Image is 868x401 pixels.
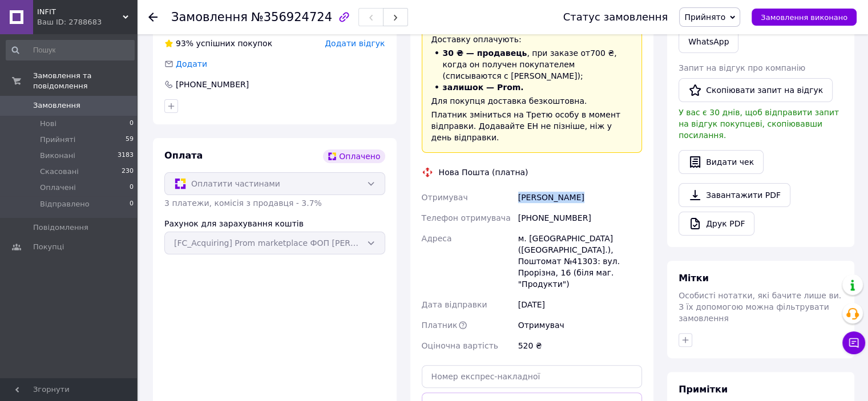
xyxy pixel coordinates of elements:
[679,30,738,53] a: WhatsApp
[171,10,248,24] span: Замовлення
[176,59,207,68] span: Додати
[122,167,134,177] span: 230
[37,17,137,27] div: Ваш ID: 2788683
[422,341,498,350] span: Оціночна вартість
[164,38,272,49] div: успішних покупок
[431,34,633,45] div: Доставку оплачують:
[118,151,134,161] span: 3183
[33,222,88,233] span: Повідомлення
[422,300,487,309] span: Дата відправки
[6,40,135,60] input: Пошук
[516,335,644,356] div: 520 ₴
[684,13,725,22] span: Прийнято
[679,63,805,72] span: Запит на відгук про компанію
[40,151,75,161] span: Виконані
[679,183,790,207] a: Завантажити PDF
[164,150,203,161] span: Оплата
[431,95,633,107] div: Для покупця доставка безкоштовна.
[323,149,385,163] div: Оплачено
[33,242,64,252] span: Покупці
[752,9,857,26] button: Замовлення виконано
[148,11,158,23] div: Повернутися назад
[130,183,134,193] span: 0
[761,13,847,22] span: Замовлення виконано
[842,331,865,354] button: Чат з покупцем
[37,7,123,17] span: INFIT
[516,294,644,315] div: [DATE]
[176,39,193,48] span: 93%
[679,150,764,174] button: Видати чек
[679,108,839,140] span: У вас є 30 днів, щоб відправити запит на відгук покупцеві, скопіювавши посилання.
[679,78,833,102] button: Скопіювати запит на відгук
[431,109,633,143] div: Платник зміниться на Третю особу в момент відправки. Додавайте ЕН не пізніше, ніж у день відправки.
[422,234,452,243] span: Адреса
[679,212,754,236] a: Друк PDF
[40,119,56,129] span: Нові
[516,228,644,294] div: м. [GEOGRAPHIC_DATA] ([GEOGRAPHIC_DATA].), Поштомат №41303: вул. Прорізна, 16 (біля маг. "Продукти")
[422,365,643,388] input: Номер експрес-накладної
[175,79,250,90] div: [PHONE_NUMBER]
[130,199,134,209] span: 0
[164,218,385,229] div: Рахунок для зарахування коштів
[130,119,134,129] span: 0
[422,321,458,330] span: Платник
[679,273,709,283] span: Мітки
[443,48,527,58] span: 30 ₴ — продавець
[516,315,644,335] div: Отримувач
[164,199,322,208] span: 3 платежи, комісія з продавця - 3.7%
[251,10,332,24] span: №356924724
[563,11,668,23] div: Статус замовлення
[422,193,468,202] span: Отримувач
[33,100,80,111] span: Замовлення
[679,291,841,323] span: Особисті нотатки, які бачите лише ви. З їх допомогою можна фільтрувати замовлення
[325,39,385,48] span: Додати відгук
[443,83,524,92] span: залишок — Prom.
[33,71,137,91] span: Замовлення та повідомлення
[126,135,134,145] span: 59
[40,199,90,209] span: Відправлено
[516,208,644,228] div: [PHONE_NUMBER]
[40,183,76,193] span: Оплачені
[431,47,633,82] li: , при заказе от 700 ₴ , когда он получен покупателем (списываются с [PERSON_NAME]);
[679,384,728,395] span: Примітки
[422,213,511,222] span: Телефон отримувача
[436,167,531,178] div: Нова Пошта (платна)
[40,167,79,177] span: Скасовані
[40,135,75,145] span: Прийняті
[516,187,644,208] div: [PERSON_NAME]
